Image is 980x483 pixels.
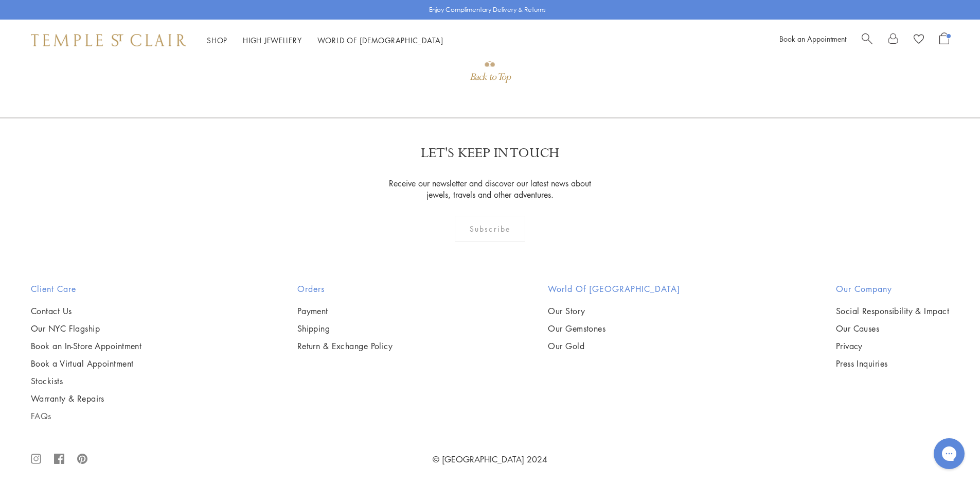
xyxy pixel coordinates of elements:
a: Search [862,32,872,48]
a: World of [DEMOGRAPHIC_DATA]World of [DEMOGRAPHIC_DATA] [317,35,443,45]
p: Enjoy Complimentary Delivery & Returns [429,5,546,15]
h2: Client Care [31,283,141,295]
a: Return & Exchange Policy [297,340,393,352]
a: Book an In-Store Appointment [31,340,141,352]
div: Subscribe [455,216,525,242]
a: Stockists [31,375,141,387]
a: Privacy [836,340,949,352]
a: Social Responsibility & Impact [836,305,949,317]
a: FAQs [31,410,141,422]
a: Our NYC Flagship [31,323,141,334]
nav: Main navigation [207,34,443,47]
a: Shipping [297,323,393,334]
a: View Wishlist [914,32,924,48]
a: Our Story [548,305,680,317]
img: Temple St. Clair [31,34,186,46]
a: Press Inquiries [836,358,949,369]
a: Our Causes [836,323,949,334]
p: LET'S KEEP IN TOUCH [421,144,559,162]
iframe: Gorgias live chat messenger [929,435,970,473]
a: Our Gold [548,340,680,352]
a: Warranty & Repairs [31,393,141,404]
a: © [GEOGRAPHIC_DATA] 2024 [433,454,547,465]
a: Book a Virtual Appointment [31,358,141,369]
h2: Orders [297,283,393,295]
a: Open Shopping Bag [939,32,949,48]
div: Go to top [470,56,510,87]
p: Receive our newsletter and discover our latest news about jewels, travels and other adventures. [386,178,594,200]
h2: Our Company [836,283,949,295]
a: Contact Us [31,305,141,317]
a: Payment [297,305,393,317]
h2: World of [GEOGRAPHIC_DATA] [548,283,680,295]
a: High JewelleryHigh Jewellery [243,35,302,45]
a: Our Gemstones [548,323,680,334]
a: Book an Appointment [779,33,846,44]
div: Back to Top [470,68,510,87]
a: ShopShop [207,35,227,45]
